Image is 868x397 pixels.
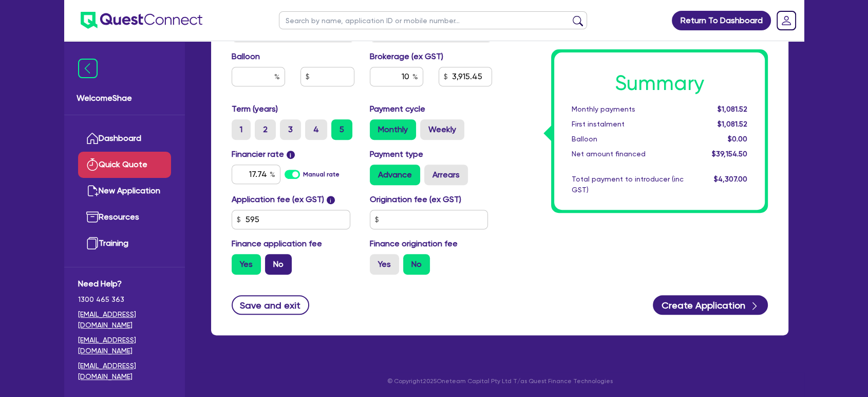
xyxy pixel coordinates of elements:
[81,12,202,29] img: quest-connect-logo-blue
[78,335,171,356] a: [EMAIL_ADDRESS][DOMAIN_NAME]
[564,149,691,159] div: Net amount financed
[564,174,691,195] div: Total payment to introducer (inc GST)
[327,196,335,204] span: i
[420,119,464,140] label: Weekly
[305,119,327,140] label: 4
[773,7,800,34] a: Dropdown toggle
[78,178,171,204] a: New Application
[78,152,171,178] a: Quick Quote
[653,295,768,315] button: Create Application
[280,119,301,140] label: 3
[672,11,771,30] a: Return To Dashboard
[232,295,309,315] button: Save and exit
[86,211,99,223] img: resources
[204,376,796,386] p: © Copyright 2025 Oneteam Capital Pty Ltd T/as Quest Finance Technologies
[232,119,251,140] label: 1
[78,204,171,230] a: Resources
[78,309,171,331] a: [EMAIL_ADDRESS][DOMAIN_NAME]
[572,71,747,96] h1: Summary
[370,148,423,160] label: Payment type
[728,135,747,143] span: $0.00
[370,193,461,206] label: Origination fee (ex GST)
[564,119,691,130] div: First instalment
[331,119,352,140] label: 5
[78,278,171,290] span: Need Help?
[78,59,98,78] img: icon-menu-close
[232,193,324,206] label: Application fee (ex GST)
[718,120,747,128] span: $1,081.52
[255,119,276,140] label: 2
[232,148,295,160] label: Financier rate
[232,50,260,63] label: Balloon
[370,50,443,63] label: Brokerage (ex GST)
[279,11,587,29] input: Search by name, application ID or mobile number...
[303,170,339,179] label: Manual rate
[370,103,425,115] label: Payment cycle
[370,238,458,250] label: Finance origination fee
[370,254,399,275] label: Yes
[564,134,691,145] div: Balloon
[714,175,747,183] span: $4,307.00
[86,158,99,171] img: quick-quote
[232,103,278,115] label: Term (years)
[564,104,691,115] div: Monthly payments
[265,254,292,275] label: No
[370,165,420,185] label: Advance
[78,230,171,257] a: Training
[287,151,295,159] span: i
[718,105,747,113] span: $1,081.52
[78,294,171,305] span: 1300 465 363
[77,92,173,104] span: Welcome Shae
[712,150,747,158] span: $39,154.50
[78,360,171,382] a: [EMAIL_ADDRESS][DOMAIN_NAME]
[403,254,430,275] label: No
[232,254,261,275] label: Yes
[78,125,171,152] a: Dashboard
[232,238,322,250] label: Finance application fee
[370,119,416,140] label: Monthly
[86,237,99,249] img: training
[86,185,99,197] img: new-application
[424,165,468,185] label: Arrears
